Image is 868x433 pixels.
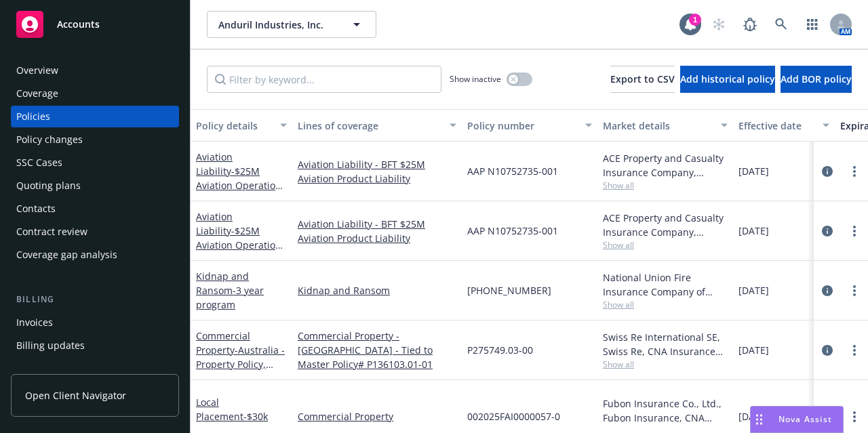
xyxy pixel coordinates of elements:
a: more [846,223,863,239]
div: Lines of coverage [298,119,441,133]
span: [DATE] [738,283,769,297]
a: Aviation Liability - BFT $25M Aviation Product Liability [298,217,456,245]
span: [DATE] [738,164,769,178]
a: Policies [11,106,179,127]
span: [DATE] [738,224,769,238]
div: ACE Property and Casualty Insurance Company, Chubb Group [603,151,728,180]
span: [PHONE_NUMBER] [467,283,551,297]
span: Nova Assist [778,413,832,425]
div: Swiss Re International SE, Swiss Re, CNA Insurance (International) [603,330,728,358]
div: Policy number [467,119,577,133]
button: Export to CSV [610,66,675,93]
span: Show all [603,239,728,251]
button: Add historical policy [680,66,775,93]
span: - Australia - Property Policy, Tied to Master # P136103.01-01 [196,344,285,399]
a: Commercial Property - [GEOGRAPHIC_DATA] - Tied to Master Policy# P136103.01-01 [298,329,456,371]
a: Aviation Liability - BFT $25M Aviation Product Liability [298,157,456,186]
div: Account charges [16,358,92,379]
a: more [846,342,863,358]
button: Effective date [733,109,835,142]
a: Invoices [11,312,179,333]
a: Report a Bug [736,11,764,38]
a: Commercial Property [196,329,285,399]
span: - $25M Aviation Operation for BFT - DUPLICATE [196,165,286,206]
button: Market details [597,109,733,142]
div: Policy details [196,119,272,133]
button: Anduril Industries, Inc. [207,11,376,38]
div: Billing [11,293,179,306]
a: Contacts [11,198,179,220]
span: [DATE] [738,343,769,357]
input: Filter by keyword... [207,66,441,93]
a: circleInformation [819,163,835,180]
div: Effective date [738,119,814,133]
a: Kidnap and Ransom [196,270,264,311]
span: Export to CSV [610,73,675,85]
a: Policy changes [11,129,179,150]
a: Coverage gap analysis [11,244,179,266]
a: Kidnap and Ransom [298,283,456,297]
div: Contract review [16,221,87,243]
button: Add BOR policy [781,66,852,93]
a: Account charges [11,358,179,379]
a: Search [768,11,795,38]
div: Billing updates [16,335,85,356]
span: Show all [603,299,728,310]
a: SSC Cases [11,152,179,173]
div: Contacts [16,198,56,220]
a: Switch app [799,11,826,38]
span: Add BOR policy [781,73,852,85]
span: - $25M Aviation Operation for BFT - annual premium of $42,188 for 23-24 and 24-25 [196,224,283,308]
a: more [846,163,863,180]
div: Policies [16,106,50,127]
a: more [846,409,863,425]
span: [DATE] [738,409,769,424]
span: P275749.03-00 [467,343,533,357]
button: Nova Assist [750,406,844,433]
div: Quoting plans [16,175,81,197]
span: Anduril Industries, Inc. [218,18,336,32]
a: circleInformation [819,283,835,299]
a: circleInformation [819,223,835,239]
div: ACE Property and Casualty Insurance Company, Chubb Group [603,211,728,239]
span: Show all [603,180,728,191]
div: Coverage gap analysis [16,244,117,266]
span: Show all [603,358,728,370]
span: Accounts [57,19,100,30]
button: Lines of coverage [292,109,462,142]
a: Quoting plans [11,175,179,197]
div: National Union Fire Insurance Company of [GEOGRAPHIC_DATA], [GEOGRAPHIC_DATA], AIG, RT Specialty ... [603,270,728,299]
div: Coverage [16,83,58,104]
a: Aviation Liability [196,150,286,206]
a: more [846,283,863,299]
span: Add historical policy [680,73,775,85]
a: circleInformation [819,342,835,358]
a: Accounts [11,5,179,43]
button: Policy details [191,109,292,142]
a: Contract review [11,221,179,243]
span: Show inactive [450,73,501,85]
a: Commercial Property [298,409,456,424]
div: Market details [603,119,713,133]
a: Aviation Liability [196,210,281,308]
span: AAP N10752735-001 [467,164,558,178]
div: Overview [16,60,58,81]
a: Coverage [11,83,179,104]
a: Overview [11,60,179,81]
button: Policy number [462,109,597,142]
a: Billing updates [11,335,179,356]
span: AAP N10752735-001 [467,224,558,238]
div: Drag to move [751,407,768,432]
span: 002025FAI0000057-0 [467,409,560,424]
span: Open Client Navigator [25,388,126,403]
div: Policy changes [16,129,83,150]
div: Invoices [16,312,53,333]
div: SSC Cases [16,152,62,173]
div: Fubon Insurance Co., Ltd., Fubon Insurance, CNA Insurance (International) [603,396,728,425]
div: 1 [689,14,701,26]
a: Start snowing [705,11,732,38]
